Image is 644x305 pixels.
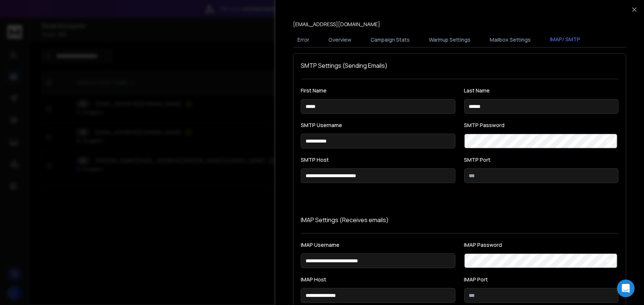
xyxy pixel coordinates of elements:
label: Last Name [464,88,619,93]
div: Open Intercom Messenger [617,280,635,297]
h1: SMTP Settings (Sending Emails) [301,61,619,70]
label: IMAP Username [301,242,455,248]
label: SMTP Password [464,123,619,128]
label: SMTP Port [464,157,619,162]
p: IMAP Settings (Receives emails) [301,215,619,224]
button: Campaign Stats [366,32,414,48]
label: SMTP Host [301,157,455,162]
button: Warmup Settings [424,32,475,48]
label: IMAP Host [301,277,455,282]
p: [EMAIL_ADDRESS][DOMAIN_NAME] [293,21,380,28]
label: First Name [301,88,455,93]
label: IMAP Port [464,277,619,282]
button: IMAP/ SMTP [545,31,585,48]
label: IMAP Password [464,242,619,248]
button: Error [293,32,314,48]
button: Mailbox Settings [485,32,535,48]
button: Overview [324,32,356,48]
label: SMTP Username [301,123,455,128]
